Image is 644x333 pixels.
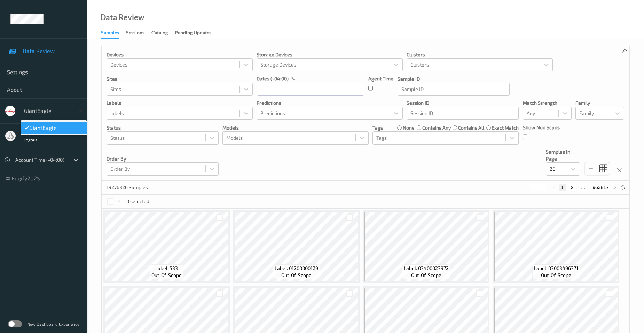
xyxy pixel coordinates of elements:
div: Sessions [126,29,144,38]
div: Samples [101,29,119,39]
a: Samples [101,28,126,39]
span: Label: 01200000129 [275,265,318,272]
p: Clusters [407,51,553,58]
div: Data Review [100,14,144,21]
p: dates (-04:00) [257,75,289,82]
div: Pending Updates [175,29,211,38]
span: Label: 03400023972 [404,265,449,272]
p: labels [107,100,253,107]
span: out-of-scope [281,272,312,279]
span: Label: 533 [155,265,178,272]
a: Catalog [151,28,175,38]
p: 0 selected [126,198,149,205]
span: out-of-scope [541,272,571,279]
span: out-of-scope [151,272,182,279]
p: Match Strength [523,100,572,107]
p: Predictions [257,100,403,107]
a: Pending Updates [175,28,218,38]
button: 963817 [590,184,611,191]
p: Session ID [407,100,519,107]
p: Models [222,124,369,131]
p: 19276326 Samples [107,184,159,191]
p: Status [107,124,219,131]
p: Storage Devices [257,51,403,58]
p: Show Non Scans [523,124,560,131]
p: Devices [107,51,253,58]
label: none [403,124,415,131]
span: out-of-scope [411,272,441,279]
button: 1 [559,184,566,191]
p: Samples In Page [546,148,580,162]
label: contains any [422,124,451,131]
span: Label: 03003496371 [534,265,578,272]
p: Sample ID [398,76,510,83]
label: contains all [458,124,484,131]
label: exact match [492,124,519,131]
button: 2 [569,184,576,191]
div: Catalog [151,29,168,38]
button: ... [579,184,587,191]
p: Agent Time [368,75,393,82]
p: Order By [107,155,219,162]
p: Tags [372,124,383,131]
a: Sessions [126,28,151,38]
p: Sites [107,76,253,83]
p: Family [575,100,624,107]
